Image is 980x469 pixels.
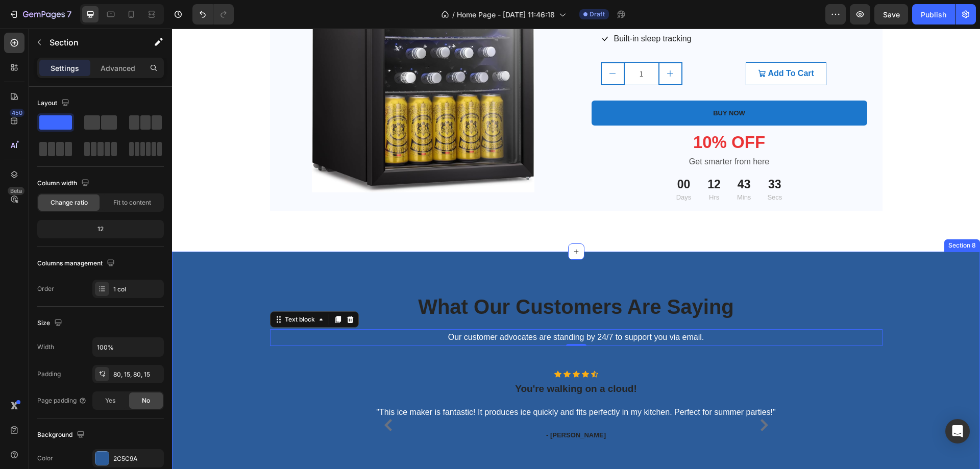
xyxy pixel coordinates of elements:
pre: 10% off [521,103,593,125]
div: 1 col [113,285,161,294]
button: Carousel Next Arrow [584,388,600,405]
p: Secs [595,164,610,174]
p: Built-in sleep tracking [442,4,535,16]
span: Fit to content [113,198,151,207]
button: Add to cart [574,34,654,57]
button: increment [487,34,510,56]
iframe: Design area [172,29,980,469]
span: Home Page - [DATE] 11:46:18 [457,9,555,20]
div: Publish [921,9,946,20]
div: Order [37,284,54,293]
p: Advanced [101,63,135,73]
button: 7 [4,4,76,24]
p: Get smarter from here [405,127,709,139]
input: quantity [452,34,487,56]
p: Days [504,164,520,174]
p: What Our Customers Are Saying [99,265,709,291]
div: 33 [595,149,610,164]
p: Section [50,36,133,48]
p: "This ice maker is fantastic! It produces ice quickly and fits perfectly in my kitchen. Perfect f... [201,377,607,391]
p: Our customer advocates are standing by 24/7 to support you via email. [99,302,709,316]
div: Open Intercom Messenger [945,419,970,443]
span: / [452,9,455,20]
div: Columns management [37,257,117,270]
div: 2C5C9A [113,454,161,463]
div: Layout [37,96,71,110]
div: Add to cart [596,38,642,53]
p: Hrs [535,164,549,174]
div: 12 [39,222,162,236]
div: Size [37,316,64,330]
p: 7 [67,8,71,20]
div: 00 [504,149,520,164]
input: Auto [93,338,163,356]
button: Save [874,4,908,24]
button: decrement [429,34,452,56]
div: 12 [535,149,549,164]
div: Color [37,454,53,463]
p: Settings [51,63,79,73]
p: Mins [565,164,579,174]
span: Draft [590,10,605,19]
p: You're walking on a cloud! [201,354,607,367]
button: Publish [912,4,955,24]
span: No [142,396,150,405]
div: Width [37,342,54,352]
button: BUY NOW [420,72,695,97]
span: Save [883,10,900,19]
div: 80, 15, 80, 15 [113,370,161,379]
div: Text block [111,286,145,295]
div: 43 [565,149,579,164]
div: BUY NOW [541,80,573,90]
div: Padding [37,369,61,379]
div: Page padding [37,396,87,405]
span: Yes [105,396,115,405]
p: - [PERSON_NAME] [201,402,607,412]
div: Column width [37,177,91,190]
button: Carousel Back Arrow [208,388,225,405]
div: Beta [8,187,24,195]
div: 450 [10,109,24,117]
div: Section 8 [774,212,806,221]
span: Change ratio [51,198,88,207]
div: Undo/Redo [192,4,234,24]
div: Background [37,428,87,442]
